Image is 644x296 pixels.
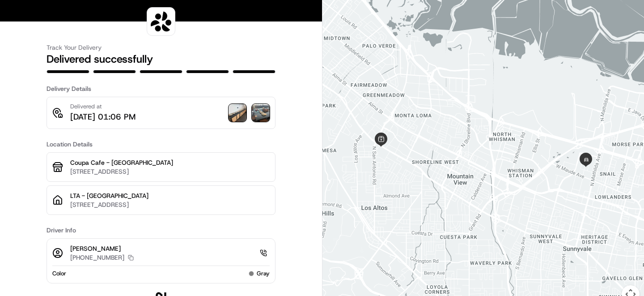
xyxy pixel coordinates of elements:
p: LTA - [GEOGRAPHIC_DATA] [70,191,270,200]
p: Delivered at [70,103,136,111]
span: gray [257,270,270,278]
img: logo-public_tracking_screen-Sharebite-1703187580717.png [149,9,173,34]
p: Coupa Cafe - [GEOGRAPHIC_DATA] [70,158,270,167]
p: [PERSON_NAME] [70,244,134,253]
h3: Track Your Delivery [47,43,275,52]
h3: Location Details [47,140,275,149]
p: [STREET_ADDRESS] [70,167,270,176]
p: [STREET_ADDRESS] [70,200,270,209]
img: photo_proof_of_delivery image [252,104,270,122]
p: [PHONE_NUMBER] [70,253,124,262]
h3: Driver Info [47,226,275,235]
span: Color [52,270,66,278]
h3: Delivery Details [47,84,275,93]
img: photo_proof_of_delivery image [229,104,246,122]
h2: Delivered successfully [47,52,275,66]
p: [DATE] 01:06 PM [70,111,136,123]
